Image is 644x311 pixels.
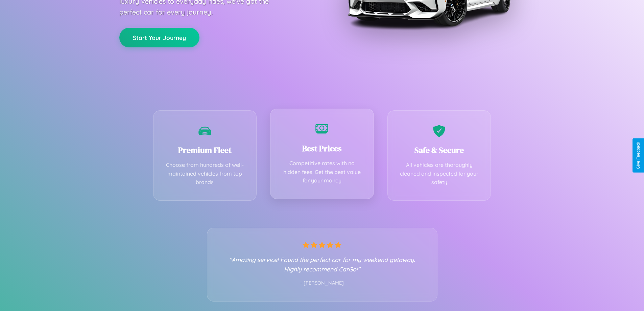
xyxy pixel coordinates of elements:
div: Give Feedback [636,142,641,169]
p: "Amazing service! Found the perfect car for my weekend getaway. Highly recommend CarGo!" [221,255,424,274]
h3: Best Prices [281,143,363,154]
h3: Premium Fleet [164,145,246,156]
p: - [PERSON_NAME] [221,279,424,288]
button: Start Your Journey [119,28,199,47]
p: All vehicles are thoroughly cleaned and inspected for your safety [398,161,481,187]
p: Competitive rates with no hidden fees. Get the best value for your money [281,159,363,185]
h3: Safe & Secure [398,145,481,156]
p: Choose from hundreds of well-maintained vehicles from top brands [164,161,246,187]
